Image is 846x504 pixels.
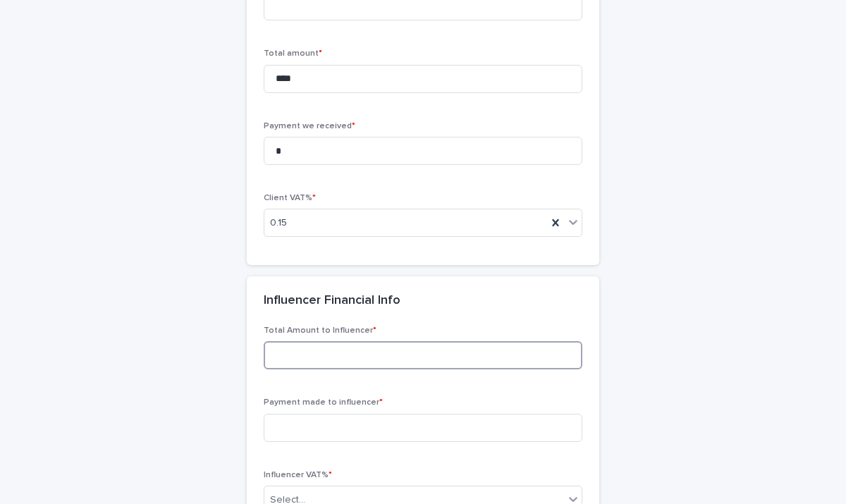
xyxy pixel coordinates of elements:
[264,471,332,479] span: Influencer VAT%
[264,49,322,58] span: Total amount
[270,216,287,231] span: 0.15
[264,194,316,202] span: Client VAT%
[264,122,355,130] span: Payment we received
[264,398,383,407] span: Payment made to influencer
[264,326,376,335] span: Total Amount to Influencer
[264,293,400,309] h2: Influencer Financial Info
